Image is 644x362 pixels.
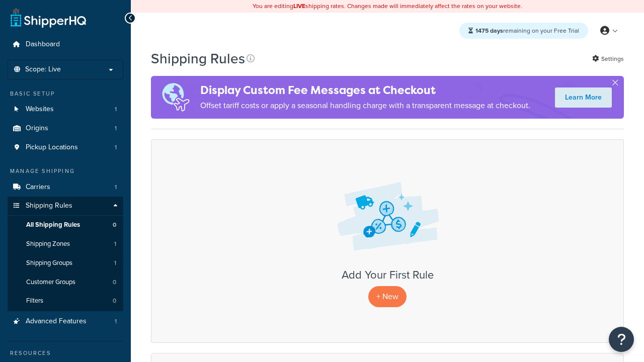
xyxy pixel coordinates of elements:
span: 1 [114,259,116,267]
h3: Add Your First Rule [162,269,613,281]
span: Advanced Features [26,317,87,326]
strong: 1475 days [475,26,503,35]
li: Websites [8,100,123,119]
span: 0 [113,297,116,305]
span: 1 [114,240,116,248]
span: 0 [113,221,116,229]
li: Shipping Groups [8,254,123,273]
span: Pickup Locations [26,143,78,152]
a: Settings [592,52,624,66]
span: Origins [26,124,48,133]
li: Pickup Locations [8,138,123,157]
a: All Shipping Rules 0 [8,216,123,234]
div: remaining on your Free Trial [459,23,588,39]
a: Advanced Features 1 [8,312,123,331]
a: Learn More [555,87,612,108]
a: Shipping Groups 1 [8,254,123,273]
span: Scope: Live [25,65,61,74]
span: 1 [115,124,117,133]
li: Filters [8,292,123,310]
span: Websites [26,105,54,114]
a: Websites 1 [8,100,123,119]
img: duties-banner-06bc72dcb5fe05cb3f9472aba00be2ae8eb53ab6f0d8bb03d382ba314ac3c341.png [151,76,200,119]
a: Dashboard [8,35,123,54]
span: Customer Groups [26,278,75,287]
button: Open Resource Center [609,327,634,352]
li: All Shipping Rules [8,216,123,234]
li: Advanced Features [8,312,123,331]
span: 1 [115,105,117,114]
a: Filters 0 [8,292,123,310]
h1: Shipping Rules [151,49,245,68]
a: Origins 1 [8,119,123,138]
a: Shipping Rules [8,197,123,215]
b: LIVE [293,2,305,11]
span: 0 [113,278,116,287]
h4: Display Custom Fee Messages at Checkout [200,82,530,99]
li: Customer Groups [8,273,123,292]
a: Carriers 1 [8,178,123,197]
p: Offset tariff costs or apply a seasonal handling charge with a transparent message at checkout. [200,99,530,113]
a: Shipping Zones 1 [8,235,123,253]
div: Resources [8,349,123,357]
span: Filters [26,297,43,305]
a: Pickup Locations 1 [8,138,123,157]
span: All Shipping Rules [26,221,80,229]
li: Shipping Rules [8,197,123,311]
span: Shipping Groups [26,259,72,267]
span: 1 [115,143,117,152]
li: Shipping Zones [8,235,123,253]
a: Customer Groups 0 [8,273,123,292]
a: ShipperHQ Home [11,8,86,28]
span: Carriers [26,183,50,192]
span: Shipping Rules [26,202,72,210]
span: 1 [115,183,117,192]
span: 1 [115,317,117,326]
li: Origins [8,119,123,138]
div: Manage Shipping [8,167,123,175]
span: Dashboard [26,40,60,49]
li: Carriers [8,178,123,197]
p: + New [368,286,407,307]
span: Shipping Zones [26,240,70,248]
div: Basic Setup [8,89,123,98]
